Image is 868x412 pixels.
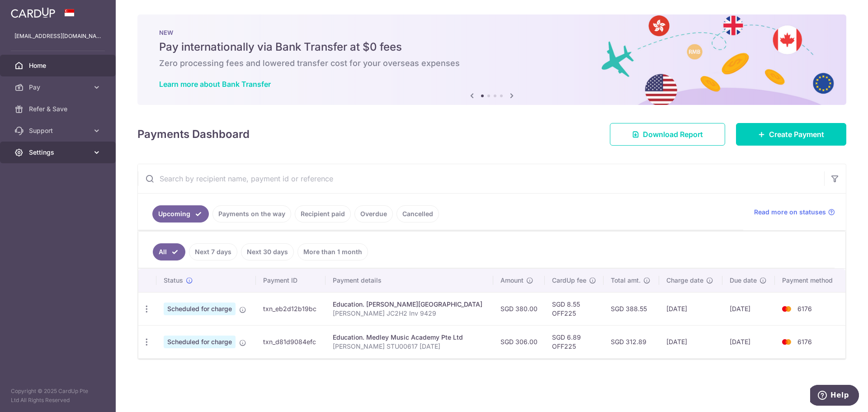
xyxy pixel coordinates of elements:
[325,269,494,292] th: Payment details
[778,336,796,347] img: Bank Card
[164,336,236,348] span: Scheduled for charge
[396,205,439,223] a: Cancelled
[500,276,524,285] span: Amount
[256,292,325,325] td: txn_eb2d12b19bc
[778,303,796,314] img: Bank Card
[797,338,812,346] span: 6176
[189,243,237,260] a: Next 7 days
[138,164,824,193] input: Search by recipient name, payment id or reference
[604,292,659,325] td: SGD 388.55
[604,325,659,358] td: SGD 312.89
[797,305,812,313] span: 6176
[137,126,250,142] h4: Payments Dashboard
[295,205,351,223] a: Recipient paid
[545,325,604,358] td: SGD 6.89 OFF225
[659,325,722,358] td: [DATE]
[754,208,835,217] a: Read more on statuses
[256,269,325,292] th: Payment ID
[212,205,291,223] a: Payments on the way
[159,80,271,89] a: Learn more about Bank Transfer
[333,333,486,342] div: Education. Medley Music Academy Pte Ltd
[241,243,294,260] a: Next 30 days
[769,129,824,140] span: Create Payment
[29,83,89,92] span: Pay
[333,342,486,351] p: [PERSON_NAME] STU00617 [DATE]
[610,123,725,146] a: Download Report
[297,243,368,260] a: More than 1 month
[775,269,845,292] th: Payment method
[730,276,757,285] span: Due date
[159,40,825,54] h5: Pay internationally via Bank Transfer at $0 fees
[164,303,236,315] span: Scheduled for charge
[11,7,55,18] img: CardUp
[333,309,486,318] p: [PERSON_NAME] JC2H2 Inv 9429
[754,208,826,217] span: Read more on statuses
[159,58,825,69] h6: Zero processing fees and lowered transfer cost for your overseas expenses
[29,104,89,114] span: Refer & Save
[256,325,325,358] td: txn_d81d9084efc
[29,126,89,135] span: Support
[493,325,545,358] td: SGD 306.00
[20,6,39,14] span: Help
[552,276,586,285] span: CardUp fee
[153,243,185,260] a: All
[736,123,846,146] a: Create Payment
[29,61,89,70] span: Home
[354,205,393,223] a: Overdue
[333,300,486,309] div: Education. [PERSON_NAME][GEOGRAPHIC_DATA]
[722,325,775,358] td: [DATE]
[159,29,825,36] p: NEW
[810,385,859,407] iframe: Opens a widget where you can find more information
[659,292,722,325] td: [DATE]
[164,276,183,285] span: Status
[545,292,604,325] td: SGD 8.55 OFF225
[14,32,101,41] p: [EMAIL_ADDRESS][DOMAIN_NAME]
[643,129,703,140] span: Download Report
[666,276,703,285] span: Charge date
[137,14,846,105] img: Bank transfer banner
[493,292,545,325] td: SGD 380.00
[722,292,775,325] td: [DATE]
[152,205,209,223] a: Upcoming
[611,276,641,285] span: Total amt.
[29,148,89,157] span: Settings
